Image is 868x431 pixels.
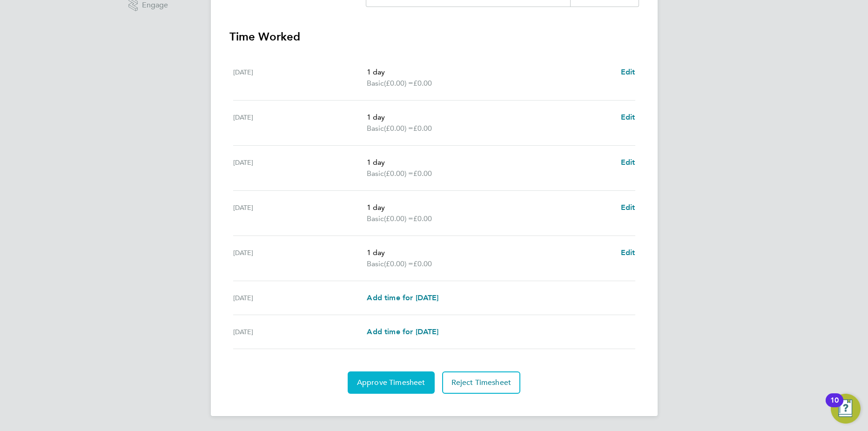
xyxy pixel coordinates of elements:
[367,202,613,213] p: 1 day
[367,123,384,134] span: Basic
[367,327,438,336] span: Add time for [DATE]
[621,67,635,78] a: Edit
[233,157,367,179] div: [DATE]
[451,378,511,387] span: Reject Timesheet
[367,326,438,337] a: Add time for [DATE]
[621,203,635,212] span: Edit
[367,293,438,302] span: Add time for [DATE]
[384,79,413,88] span: (£0.00) =
[413,259,432,268] span: £0.00
[621,67,635,76] span: Edit
[384,214,413,223] span: (£0.00) =
[621,248,635,257] span: Edit
[830,400,839,412] div: 10
[413,169,432,178] span: £0.00
[233,202,367,224] div: [DATE]
[442,371,521,394] button: Reject Timesheet
[233,292,367,303] div: [DATE]
[229,29,639,44] h3: Time Worked
[367,247,613,258] p: 1 day
[367,157,613,168] p: 1 day
[367,67,613,78] p: 1 day
[413,214,432,223] span: £0.00
[367,168,384,179] span: Basic
[367,213,384,224] span: Basic
[831,394,861,424] button: Open Resource Center, 10 new notifications
[621,247,635,258] a: Edit
[384,169,413,178] span: (£0.00) =
[367,78,384,89] span: Basic
[621,157,635,168] a: Edit
[413,79,432,88] span: £0.00
[233,112,367,134] div: [DATE]
[233,67,367,89] div: [DATE]
[233,247,367,269] div: [DATE]
[621,158,635,167] span: Edit
[367,292,438,303] a: Add time for [DATE]
[142,1,168,9] span: Engage
[621,112,635,123] a: Edit
[621,113,635,121] span: Edit
[367,112,613,123] p: 1 day
[367,258,384,269] span: Basic
[233,326,367,337] div: [DATE]
[384,259,413,268] span: (£0.00) =
[621,202,635,213] a: Edit
[413,124,432,133] span: £0.00
[384,124,413,133] span: (£0.00) =
[348,371,435,394] button: Approve Timesheet
[357,378,425,387] span: Approve Timesheet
